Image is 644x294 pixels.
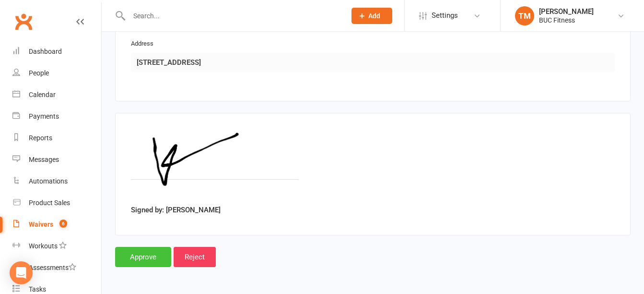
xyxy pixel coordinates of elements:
[131,129,298,201] img: image1757974564.png
[29,220,53,228] div: Waivers
[29,48,62,55] div: Dashboard
[12,214,101,235] a: Waivers 6
[12,149,101,171] a: Messages
[12,257,101,279] a: Assessments
[12,192,101,214] a: Product Sales
[29,69,49,77] div: People
[351,8,392,24] button: Add
[29,242,58,250] div: Workouts
[368,12,380,20] span: Add
[515,6,534,25] div: TM
[12,106,101,127] a: Payments
[432,5,458,26] span: Settings
[174,247,216,267] input: Reject
[131,204,221,216] label: Signed by: [PERSON_NAME]
[12,235,101,257] a: Workouts
[29,285,46,293] div: Tasks
[29,199,70,207] div: Product Sales
[539,7,594,16] div: [PERSON_NAME]
[12,171,101,192] a: Automations
[29,177,68,185] div: Automations
[131,39,153,49] label: Address
[12,127,101,149] a: Reports
[29,264,76,271] div: Assessments
[12,10,35,34] a: Clubworx
[12,84,101,106] a: Calendar
[539,16,594,24] div: BUC Fitness
[115,247,171,267] input: Approve
[10,261,33,284] div: Open Intercom Messenger
[29,91,56,98] div: Calendar
[12,62,101,84] a: People
[29,134,52,142] div: Reports
[126,9,339,23] input: Search...
[59,220,67,228] span: 6
[29,156,59,163] div: Messages
[29,112,59,120] div: Payments
[12,41,101,62] a: Dashboard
